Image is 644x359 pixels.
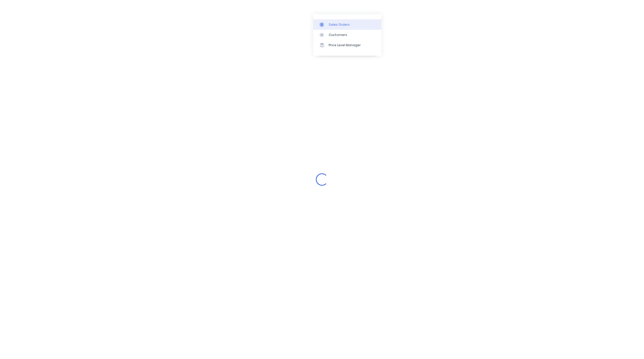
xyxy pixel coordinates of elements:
[313,30,381,40] a: Customers
[329,22,350,27] div: Sales Orders
[313,19,381,30] a: Sales Orders
[329,43,361,48] div: Price Level Manager
[329,33,347,37] div: Customers
[313,40,381,50] a: Price Level Manager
